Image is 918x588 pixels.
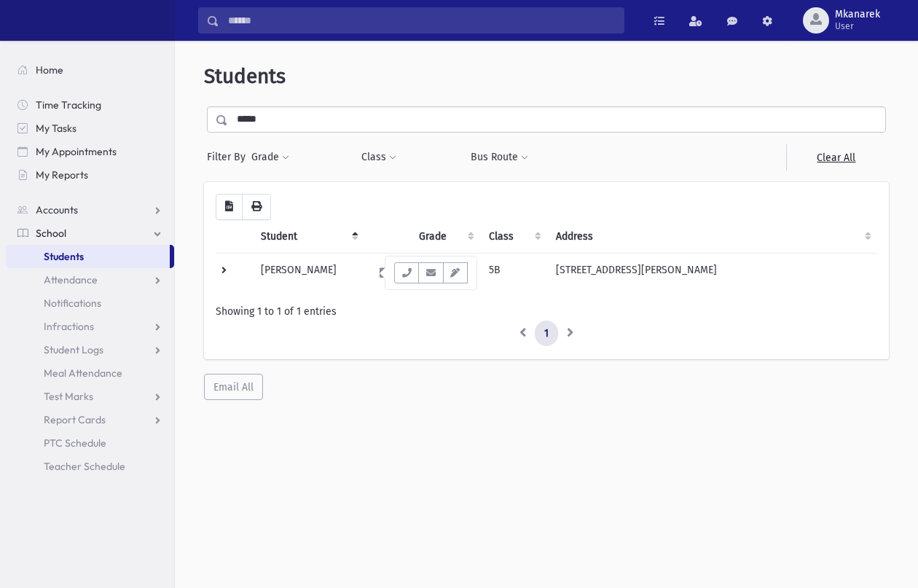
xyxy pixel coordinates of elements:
[6,338,174,361] a: Student Logs
[44,460,125,473] span: Teacher Schedule
[44,366,122,380] span: Meal Attendance
[36,63,63,77] span: Home
[44,320,94,333] span: Infractions
[410,253,480,292] td: 5
[242,194,271,220] button: Print
[216,304,877,319] div: Showing 1 to 1 of 1 entries
[36,145,117,158] span: My Appointments
[36,122,76,135] span: My Tasks
[44,250,84,263] span: Students
[6,431,174,455] a: PTC Schedule
[6,361,174,385] a: Meal Attendance
[443,262,468,283] button: Email Templates
[6,198,174,222] a: Accounts
[6,117,174,140] a: My Tasks
[36,203,78,216] span: Accounts
[835,20,880,32] span: User
[36,168,88,181] span: My Reports
[547,253,877,292] td: [STREET_ADDRESS][PERSON_NAME]
[6,268,174,291] a: Attendance
[6,222,174,245] a: School
[251,144,290,170] button: Grade
[6,245,170,268] a: Students
[535,321,558,347] a: 1
[786,144,886,170] a: Clear All
[44,343,103,356] span: Student Logs
[44,273,98,286] span: Attendance
[410,220,480,254] th: Grade: activate to sort column ascending
[480,253,546,292] td: 5B
[6,408,174,431] a: Report Cards
[547,220,877,254] th: Address: activate to sort column ascending
[6,291,174,315] a: Notifications
[44,297,101,310] span: Notifications
[835,9,880,20] span: Mkanarek
[36,227,66,240] span: School
[44,390,93,403] span: Test Marks
[204,64,286,88] span: Students
[207,149,251,165] span: Filter By
[6,58,174,82] a: Home
[204,374,263,400] button: Email All
[252,253,364,292] td: [PERSON_NAME]
[6,385,174,408] a: Test Marks
[44,436,106,450] span: PTC Schedule
[44,413,106,426] span: Report Cards
[6,455,174,478] a: Teacher Schedule
[6,315,174,338] a: Infractions
[36,98,101,111] span: Time Tracking
[6,163,174,187] a: My Reports
[361,144,397,170] button: Class
[480,220,546,254] th: Class: activate to sort column ascending
[219,7,624,34] input: Search
[216,194,243,220] button: CSV
[470,144,529,170] button: Bus Route
[6,140,174,163] a: My Appointments
[252,220,364,254] th: Student: activate to sort column descending
[6,93,174,117] a: Time Tracking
